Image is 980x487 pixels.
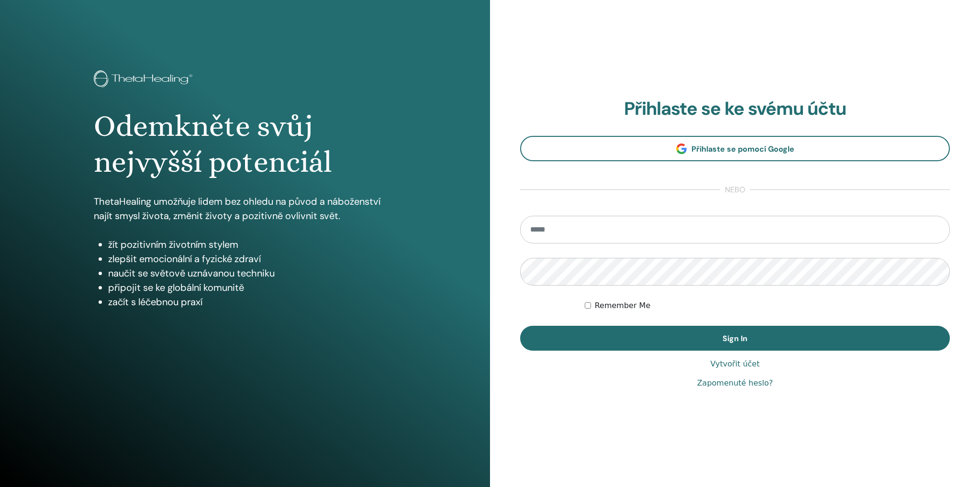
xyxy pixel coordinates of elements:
[94,109,397,180] h1: Odemkněte svůj nejvyšší potenciál
[691,144,794,154] span: Přihlaste se pomocí Google
[585,300,950,311] div: Keep me authenticated indefinitely or until I manually logout
[520,98,950,120] h2: Přihlaste se ke svému účtu
[520,136,950,161] a: Přihlaste se pomocí Google
[108,295,397,309] li: začít s léčebnou praxí
[711,358,760,370] a: Vytvořit účet
[720,184,750,196] span: nebo
[595,300,651,311] label: Remember Me
[520,326,950,351] button: Sign In
[697,377,773,389] a: Zapomenuté heslo?
[108,280,397,295] li: připojit se ke globální komunitě
[94,194,397,223] p: ThetaHealing umožňuje lidem bez ohledu na původ a náboženství najít smysl života, změnit životy a...
[108,237,397,252] li: žít pozitivním životním stylem
[108,266,397,280] li: naučit se světově uznávanou techniku
[108,252,397,266] li: zlepšit emocionální a fyzické zdraví
[723,333,747,343] span: Sign In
